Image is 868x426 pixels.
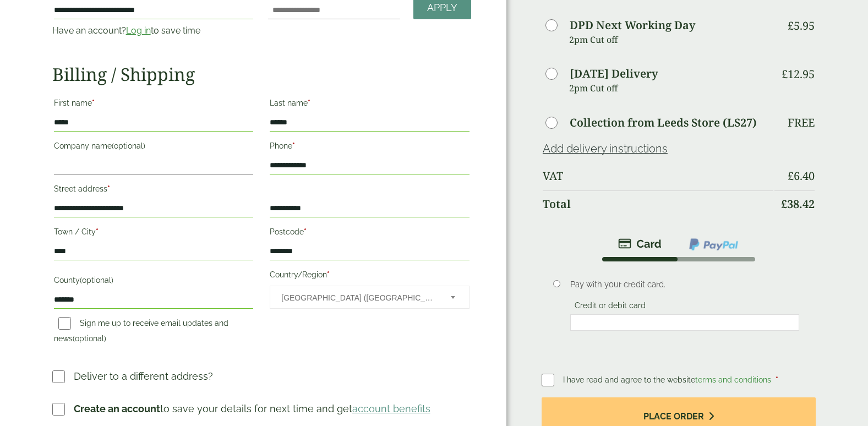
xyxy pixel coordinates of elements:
[782,67,788,81] span: £
[304,227,307,236] abbr: required
[781,196,787,211] span: £
[570,301,650,313] label: Credit or debit card
[781,196,815,211] bdi: 38.42
[569,31,773,48] p: 2pm Cut off
[73,334,106,343] span: (optional)
[54,95,254,114] label: First name
[543,163,773,189] th: VAT
[352,403,430,414] a: account benefits
[308,99,310,107] abbr: required
[270,138,470,157] label: Phone
[570,278,799,291] p: Pay with your credit card.
[96,227,99,236] abbr: required
[563,375,773,384] span: I have read and agree to the website
[788,18,815,33] bdi: 5.95
[695,375,771,384] a: terms and conditions
[270,267,470,286] label: Country/Region
[54,224,254,243] label: Town / City
[543,142,668,155] a: Add delivery instructions
[570,117,757,128] label: Collection from Leeds Store (LS27)
[58,317,71,330] input: Sign me up to receive email updates and news(optional)
[327,270,330,279] abbr: required
[270,224,470,243] label: Postcode
[52,64,471,85] h2: Billing / Shipping
[54,181,254,200] label: Street address
[788,18,794,33] span: £
[281,286,436,309] span: United Kingdom (UK)
[574,318,796,327] iframe: Secure card payment input frame
[74,403,160,414] strong: Create an account
[570,68,658,79] label: [DATE] Delivery
[688,237,739,252] img: ppcp-gateway.png
[92,99,95,107] abbr: required
[427,2,457,14] span: Apply
[74,401,430,416] p: to save your details for next time and get
[54,319,228,346] label: Sign me up to receive email updates and news
[54,272,254,291] label: County
[570,20,695,31] label: DPD Next Working Day
[54,138,254,157] label: Company name
[788,168,815,183] bdi: 6.40
[80,276,113,285] span: (optional)
[270,286,470,309] span: Country/Region
[569,80,773,96] p: 2pm Cut off
[292,141,295,150] abbr: required
[270,95,470,114] label: Last name
[126,25,151,36] a: Log in
[112,141,145,150] span: (optional)
[788,168,794,183] span: £
[782,67,815,81] bdi: 12.95
[618,237,662,250] img: stripe.png
[74,369,213,384] p: Deliver to a different address?
[52,24,255,37] p: Have an account? to save time
[543,190,773,217] th: Total
[107,184,110,193] abbr: required
[788,116,815,129] p: Free
[776,375,778,384] abbr: required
